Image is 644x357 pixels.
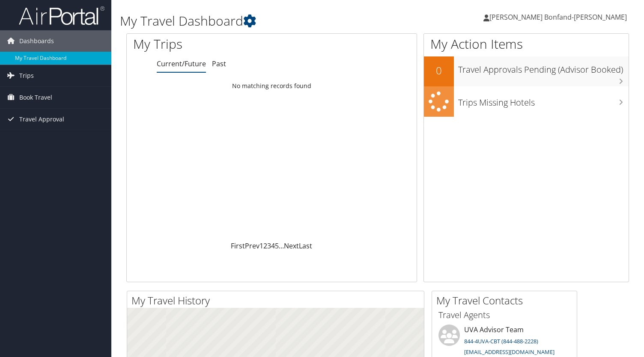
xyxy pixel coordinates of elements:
h2: My Travel Contacts [436,293,577,308]
h3: Travel Agents [438,309,570,321]
a: 3 [267,241,271,251]
h3: Travel Approvals Pending (Advisor Booked) [458,59,629,76]
a: Next [284,241,299,251]
span: Trips [19,65,34,86]
h1: My Travel Dashboard [120,12,464,30]
span: [PERSON_NAME] Bonfand-[PERSON_NAME] [489,12,627,22]
h1: My Action Items [424,35,629,53]
a: First [231,241,245,251]
a: 1 [259,241,263,251]
a: 844-4UVA-CBT (844-488-2228) [464,337,538,345]
a: Trips Missing Hotels [424,86,629,117]
span: Book Travel [19,87,52,108]
span: Travel Approval [19,109,64,130]
h1: My Trips [133,35,289,53]
h3: Trips Missing Hotels [458,92,629,109]
a: 2 [263,241,267,251]
h2: 0 [424,63,454,78]
a: Prev [245,241,259,251]
span: Dashboards [19,30,54,52]
h2: My Travel History [131,293,424,308]
a: Last [299,241,312,251]
a: Past [212,59,226,68]
a: Current/Future [157,59,206,68]
span: … [279,241,284,251]
a: [PERSON_NAME] Bonfand-[PERSON_NAME] [483,4,635,30]
a: [EMAIL_ADDRESS][DOMAIN_NAME] [464,348,555,356]
td: No matching records found [127,78,417,94]
a: 5 [275,241,279,251]
img: airportal-logo.png [19,6,104,26]
a: 0Travel Approvals Pending (Advisor Booked) [424,56,629,86]
a: 4 [271,241,275,251]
